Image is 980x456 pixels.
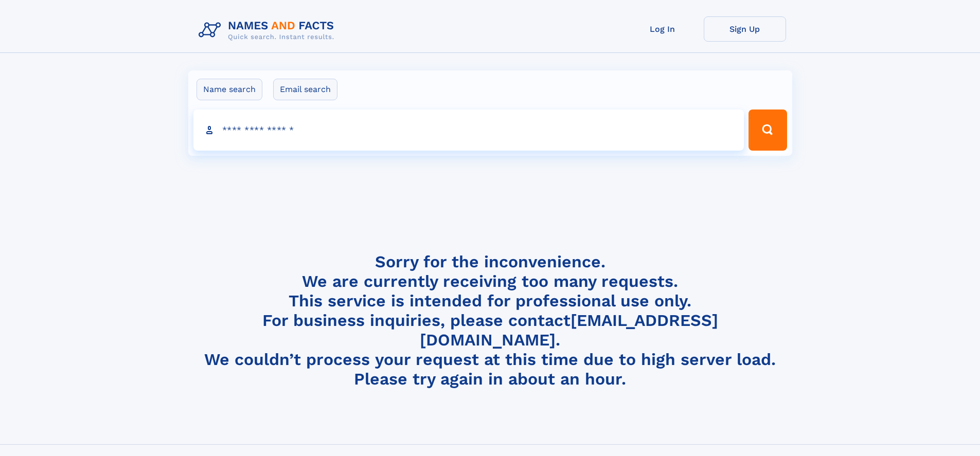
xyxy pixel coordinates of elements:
[194,16,343,44] img: Logo Names and Facts
[193,110,744,151] input: search input
[749,110,787,151] button: Search Button
[621,16,704,42] a: Log In
[273,79,337,100] label: Email search
[704,16,786,42] a: Sign Up
[420,311,718,350] a: [EMAIL_ADDRESS][DOMAIN_NAME]
[194,252,786,389] h4: Sorry for the inconvenience. We are currently receiving too many requests. This service is intend...
[197,79,262,100] label: Name search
